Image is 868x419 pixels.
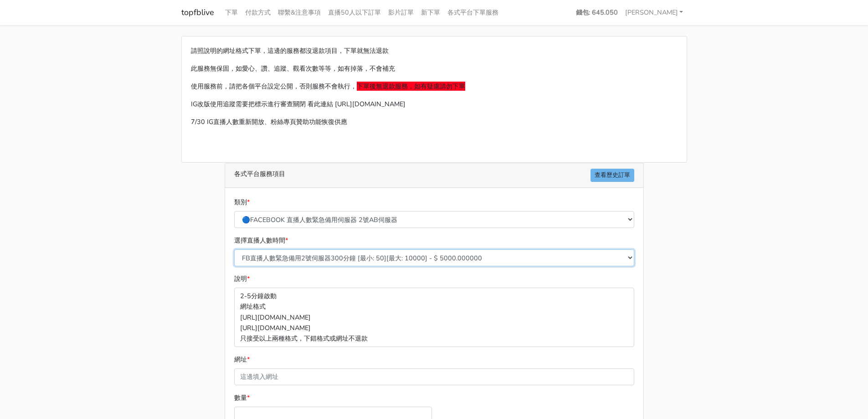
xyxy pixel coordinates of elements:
strong: 錢包: 645.050 [576,8,618,17]
a: 下單 [221,4,241,21]
p: 2-5分鐘啟動 網址格式 [URL][DOMAIN_NAME] [URL][DOMAIN_NAME] 只接受以上兩種格式，下錯格式或網址不退款 [234,288,634,347]
a: 錢包: 645.050 [572,4,621,21]
p: 使用服務前，請把各個平台設定公開，否則服務不會執行， [191,81,678,92]
span: 下單後無退款服務，如有疑慮請勿下單 [357,82,465,91]
a: 查看歷史訂單 [591,169,634,182]
a: 新下單 [417,4,444,21]
p: 此服務無保固，如愛心、讚、追蹤、觀看次數等等，如有掉落，不會補充 [191,63,678,74]
label: 選擇直播人數時間 [234,235,288,246]
input: 這邊填入網址 [234,368,634,385]
label: 說明 [234,274,250,284]
a: 付款方式 [241,4,274,21]
p: IG改版使用追蹤需要把標示進行審查關閉 看此連結 [URL][DOMAIN_NAME] [191,99,678,109]
a: 聯繫&注意事項 [274,4,324,21]
a: 各式平台下單服務 [444,4,502,21]
a: 影片訂單 [385,4,417,21]
label: 網址 [234,354,250,365]
label: 數量 [234,393,250,403]
p: 7/30 IG直播人數重新開放、粉絲專頁贊助功能恢復供應 [191,117,678,127]
a: 直播50人以下訂單 [324,4,385,21]
p: 請照說明的網址格式下單，這邊的服務都沒退款項目，下單就無法退款 [191,46,678,56]
a: topfblive [181,4,214,21]
label: 類別 [234,197,250,207]
a: [PERSON_NAME] [621,4,687,21]
div: 各式平台服務項目 [225,163,643,188]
